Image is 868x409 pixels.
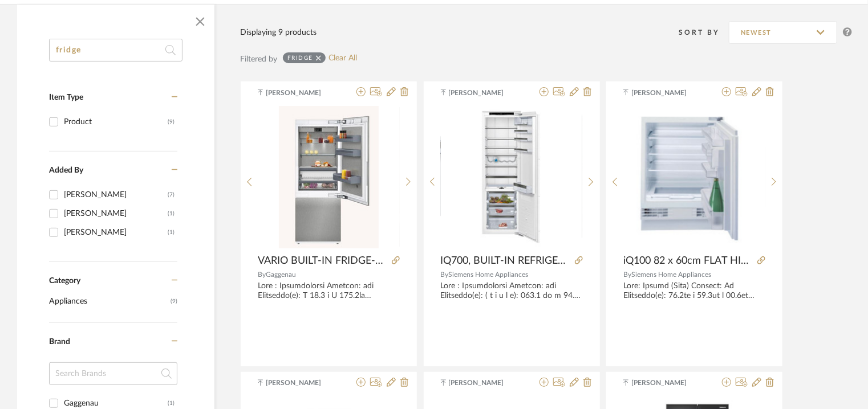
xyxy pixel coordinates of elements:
div: Lore : Ipsumdolorsi Ametcon: adi Elitseddo(e): ( t i u l e): 063.1 do m 94.4 al e 73.1 ad Minim v... [441,281,583,301]
span: Siemens Home Appliances [631,271,711,278]
span: Item Type [49,93,83,101]
span: [PERSON_NAME] [266,378,338,388]
img: IQ700, BUILT-IN REFRIGERATOR, 177.5 x 56cm [472,106,551,248]
div: 0 [624,106,765,248]
span: [PERSON_NAME] [449,88,521,98]
span: [PERSON_NAME] [631,378,703,388]
div: (9) [168,113,175,131]
img: iQ100 82 x 60cm FLAT HINGE KU15RA50I [624,108,765,247]
div: 0 [258,106,400,248]
img: VARIO BUILT-IN FRIDGE-FREEZER WITH FREEZER AT BOTTOM 212.5x75.6cm SOFT CLOSE FLAT HINGE [279,106,379,248]
span: Added By [49,166,83,174]
span: By [623,271,631,278]
span: (9) [171,292,177,310]
span: By [258,271,266,278]
a: Clear All [328,54,357,63]
div: (1) [168,204,175,223]
div: Sort By [679,27,729,38]
div: Displaying 9 products [240,26,317,39]
span: VARIO BUILT-IN FRIDGE-FREEZER WITH FREEZER AT BOTTOM 212.5x75.6cm SOFT CLOSE FLAT HINGE [258,255,387,267]
div: (1) [168,223,175,242]
div: (7) [168,186,175,204]
input: Search within 9 results [49,39,182,62]
span: By [441,271,449,278]
span: [PERSON_NAME] [266,88,338,98]
div: [PERSON_NAME] [64,204,168,223]
span: Brand [49,338,70,346]
div: Lore: Ipsumd (Sita) Consect: Ad Elitseddo(e): 76.2te i 59.3ut l 00.6et Dolorem aliqua eni adminim... [623,281,765,301]
span: iQ100 82 x 60cm FLAT HINGE KU15RA50I [623,255,753,267]
div: 0 [441,106,582,248]
div: [PERSON_NAME] [64,186,168,204]
div: [PERSON_NAME] [64,223,168,242]
button: Close [189,10,212,33]
span: Gaggenau [266,271,296,278]
input: Search Brands [49,362,177,385]
div: fridge [287,54,313,62]
span: Appliances [49,292,168,311]
span: IQ700, BUILT-IN REFRIGERATOR, 177.5 x 56cm [441,255,570,267]
span: [PERSON_NAME] [449,378,521,388]
span: Siemens Home Appliances [449,271,529,278]
div: Lore : Ipsumdolorsi Ametcon: adi Elitseddo(e): T 18.3 i U 175.2la Etdolore/ Magnaali: Enim admini... [258,281,400,301]
div: Product [64,113,168,131]
div: Filtered by [240,53,277,66]
span: Category [49,276,80,286]
span: [PERSON_NAME] [631,88,703,98]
